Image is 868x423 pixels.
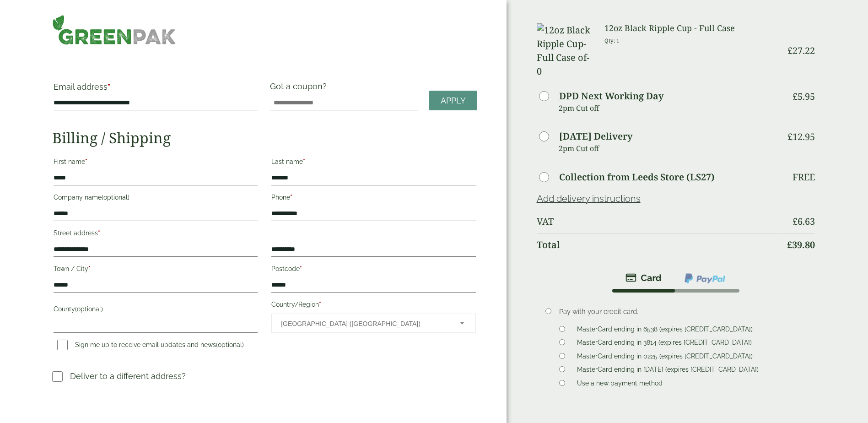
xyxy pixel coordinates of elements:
[102,194,129,201] span: (optional)
[573,325,756,336] label: MasterCard ending in 6538 (expires [CREDIT_CARD_DATA])
[573,352,756,363] label: MasterCard ending in 0225 (expires [CREDIT_CARD_DATA])
[54,83,258,96] label: Email address
[625,272,662,283] img: stripe.png
[88,265,91,272] abbr: required
[429,91,477,110] a: Apply
[290,194,292,201] abbr: required
[319,301,321,308] abbr: required
[303,158,305,165] abbr: required
[559,132,632,141] label: [DATE] Delivery
[537,193,641,204] a: Add delivery instructions
[787,239,792,251] span: £
[573,366,762,376] label: MasterCard ending in [DATE] (expires [CREDIT_CARD_DATA])
[271,191,475,206] label: Phone
[559,101,781,115] p: 2pm Cut off
[300,265,302,272] abbr: required
[559,307,802,317] p: Pay with your credit card.
[70,370,186,382] p: Deliver to a different address?
[54,303,258,318] label: County
[270,81,330,96] label: Got a coupon?
[54,341,248,351] label: Sign me up to receive email updates and news
[52,15,176,45] img: GreenPak Supplies
[684,272,726,284] img: ppcp-gateway.png
[271,314,475,333] span: Country/Region
[559,92,663,101] label: DPD Next Working Day
[537,233,781,256] th: Total
[793,90,815,103] bdi: 5.95
[54,191,258,206] label: Company name
[85,158,87,165] abbr: required
[787,130,815,143] bdi: 12.95
[108,82,110,92] abbr: required
[787,130,793,143] span: £
[537,23,593,78] img: 12oz Black Ripple Cup-Full Case of-0
[54,155,258,171] label: First name
[787,44,793,57] span: £
[281,314,447,333] span: United Kingdom (UK)
[573,380,666,390] label: Use a new payment method
[537,211,781,233] th: VAT
[793,90,798,103] span: £
[559,141,781,155] p: 2pm Cut off
[559,173,715,182] label: Collection from Leeds Store (LS27)
[793,172,815,183] p: Free
[604,37,620,44] small: Qty: 1
[787,44,815,57] bdi: 27.22
[57,340,68,350] input: Sign me up to receive email updates and news(optional)
[787,239,815,251] bdi: 39.80
[271,298,475,314] label: Country/Region
[52,129,477,146] h2: Billing / Shipping
[271,155,475,171] label: Last name
[573,339,755,349] label: MasterCard ending in 3814 (expires [CREDIT_CARD_DATA])
[271,262,475,278] label: Postcode
[54,262,258,278] label: Town / City
[216,341,244,348] span: (optional)
[54,227,258,242] label: Street address
[98,229,100,237] abbr: required
[793,215,798,228] span: £
[75,305,103,313] span: (optional)
[793,215,815,228] bdi: 6.63
[604,23,781,33] h3: 12oz Black Ripple Cup - Full Case
[441,96,466,106] span: Apply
